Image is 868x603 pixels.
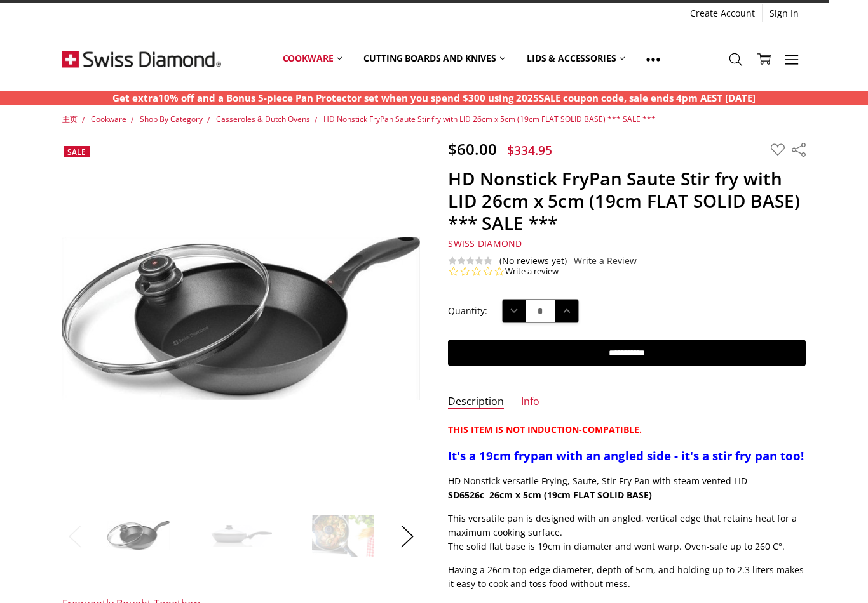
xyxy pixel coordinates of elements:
[448,563,806,592] p: Having a 26cm top edge diameter, depth of 5cm, and holding up to 2.3 liters makes it easy to cook...
[516,30,635,87] a: Lids & Accessories
[353,30,516,87] a: Cutting boards and knives
[62,27,221,91] img: Free Shipping On Every Order
[763,4,806,22] a: Sign In
[448,168,806,234] h1: HD Nonstick FryPan Saute Stir fry with LID 26cm x 5cm (19cm FLAT SOLID BASE) *** SALE ***
[448,423,642,435] strong: THIS ITEM IS NOT INDUCTION-COMPATIBLE.
[505,266,559,277] a: Write a review
[67,147,86,157] span: Sale
[683,4,762,22] a: Create Account
[448,447,804,463] span: It's a 19cm frypan with an angled side - it's a stir fry pan too!
[448,474,806,503] p: HD Nonstick versatile Frying, Saute, Stir Fry Pan with steam vented LID
[521,395,539,409] a: Info
[448,395,504,409] a: Description
[112,91,756,105] p: Get extra10% off and a Bonus 5-piece Pan Protector set when you spend $300 using 2025SALE coupon ...
[209,524,273,547] img: HD Nonstick FryPan Saute Stir fry with LID 26cm x 5cm (19cm FLAT SOLID BASE) *** SALE ***
[574,256,637,266] a: Write a Review
[323,114,656,124] a: HD Nonstick FryPan Saute Stir fry with LID 26cm x 5cm (19cm FLAT SOLID BASE) *** SALE ***
[448,489,652,501] strong: SD6526c 26cm x 5cm (19cm FLAT SOLID BASE)
[448,138,497,159] span: $60.00
[140,114,203,124] a: Shop By Category
[62,517,88,556] button: Previous
[507,142,552,159] span: $334.95
[395,517,420,556] button: Next
[499,256,567,266] span: (No reviews yet)
[62,114,78,124] a: 主页
[107,520,170,550] img: HD Nonstick FryPan Saute Stir fry with LID 26cm x 5cm (19cm FLAT SOLID BASE) *** SALE ***
[448,237,522,249] span: Swiss Diamond
[216,114,310,124] a: Casseroles & Dutch Ovens
[311,514,375,557] img: HD Nonstick FryPan Saute Stir fry with LID 26cm x 5cm (19cm FLAT SOLID BASE) *** SALE ***
[635,30,671,88] a: Show All
[448,304,487,318] label: Quantity:
[448,512,806,554] p: This versatile pan is designed with an angled, vertical edge that retains heat for a maximum cook...
[91,114,126,124] a: Cookware
[272,30,353,87] a: Cookware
